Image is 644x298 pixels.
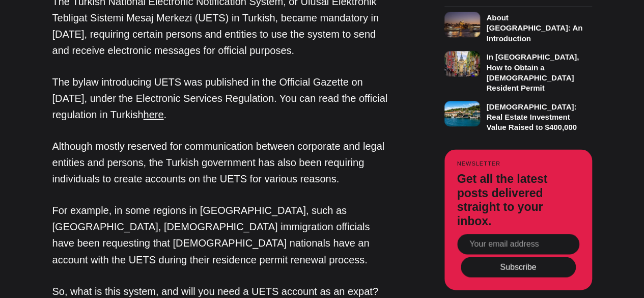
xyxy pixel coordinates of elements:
a: About [GEOGRAPHIC_DATA]: An Introduction [444,6,592,44]
p: Although mostly reserved for communication between corporate and legal entities and persons, the ... [52,138,394,187]
button: Subscribe [461,257,576,277]
h3: In [GEOGRAPHIC_DATA], How to Obtain a [DEMOGRAPHIC_DATA] Resident Permit [486,52,579,92]
h3: Get all the latest posts delivered straight to your inbox. [457,172,579,228]
input: Your email address [457,234,579,254]
a: [DEMOGRAPHIC_DATA]: Real Estate Investment Value Raised to $400,000 [444,98,592,133]
a: In [GEOGRAPHIC_DATA], How to Obtain a [DEMOGRAPHIC_DATA] Resident Permit [444,48,592,94]
a: here [143,109,163,120]
h3: About [GEOGRAPHIC_DATA]: An Introduction [486,13,582,43]
small: Newsletter [457,160,579,167]
p: The bylaw introducing UETS was published in the Official Gazette on [DATE], under the Electronic ... [52,74,394,123]
p: For example, in some regions in [GEOGRAPHIC_DATA], such as [GEOGRAPHIC_DATA], [DEMOGRAPHIC_DATA] ... [52,202,394,267]
h3: [DEMOGRAPHIC_DATA]: Real Estate Investment Value Raised to $400,000 [486,102,577,132]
